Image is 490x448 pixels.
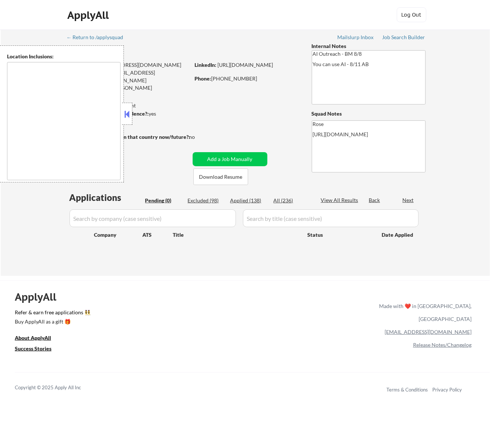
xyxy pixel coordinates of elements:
a: About ApplyAll [15,334,61,343]
div: Next [403,196,415,204]
div: Pending (0) [145,197,182,204]
div: ATS [143,231,173,239]
a: [EMAIL_ADDRESS][DOMAIN_NAME] [385,329,472,335]
div: [PERSON_NAME] [67,48,219,57]
input: Search by company (case sensitive) [70,209,236,227]
div: Title [173,231,301,239]
strong: Phone: [195,75,212,82]
div: Company [94,231,143,239]
div: Squad Notes [312,110,426,117]
div: Back [369,196,381,204]
div: Applications [70,193,143,202]
div: Internal Notes [312,42,426,50]
div: [PHONE_NUMBER] [195,75,300,82]
a: Release Notes/Changelog [413,342,472,348]
button: Add a Job Manually [193,152,267,166]
u: Success Stories [15,345,51,352]
a: Terms & Conditions [386,387,428,393]
div: Date Applied [382,231,415,239]
input: Search by title (case sensitive) [243,209,419,227]
a: Privacy Policy [432,387,462,393]
div: Excluded (98) [188,197,225,204]
div: ApplyAll [68,9,111,21]
div: All (236) [274,197,311,204]
div: Copyright © 2025 Apply All Inc [15,384,100,391]
a: Success Stories [15,345,61,354]
button: Log Out [397,7,426,22]
div: Applied (138) [230,197,267,204]
button: Download Resume [193,168,248,185]
div: View All Results [321,196,361,204]
div: Status [308,228,371,241]
a: ← Return to /applysquad [67,34,131,42]
div: Made with ❤️ in [GEOGRAPHIC_DATA], [GEOGRAPHIC_DATA] [376,300,472,325]
u: About ApplyAll [15,335,51,341]
div: Buy ApplyAll as a gift 🎁 [15,319,89,324]
div: ApplyAll [15,291,65,303]
a: [URL][DOMAIN_NAME] [218,62,273,68]
a: Mailslurp Inbox [338,34,375,42]
div: Location Inclusions: [7,53,121,60]
a: Refer & earn free applications 👯‍♀️ [15,310,224,318]
strong: LinkedIn: [195,62,217,68]
a: Buy ApplyAll as a gift 🎁 [15,318,89,327]
div: ← Return to /applysquad [67,35,131,40]
div: no [189,133,210,141]
div: Mailslurp Inbox [338,35,375,40]
div: Job Search Builder [382,35,426,40]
